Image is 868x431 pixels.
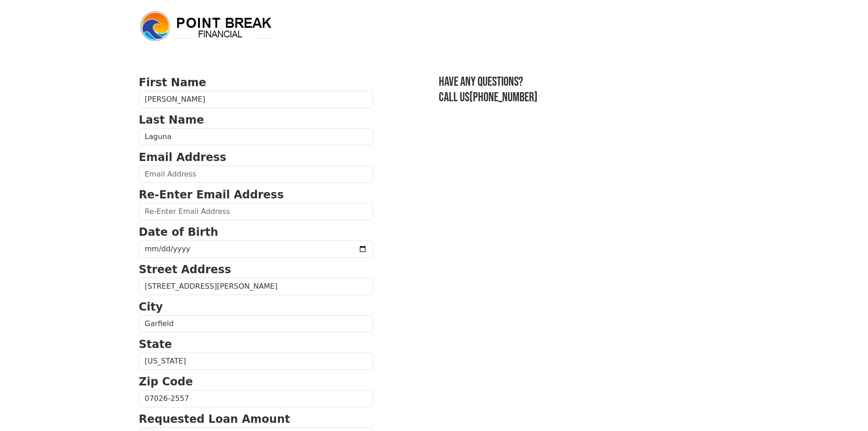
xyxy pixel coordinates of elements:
[469,90,538,105] a: [PHONE_NUMBER]
[139,114,204,126] strong: Last Name
[139,188,284,201] strong: Re-Enter Email Address
[139,315,373,332] input: City
[139,338,172,351] strong: State
[139,390,373,407] input: Zip Code
[139,166,373,183] input: Email Address
[139,128,373,145] input: Last Name
[139,263,231,276] strong: Street Address
[139,203,373,220] input: Re-Enter Email Address
[139,278,373,295] input: Street Address
[139,10,276,43] img: logo.png
[439,90,729,105] h3: Call us
[139,91,373,108] input: First Name
[139,375,193,388] strong: Zip Code
[139,151,226,164] strong: Email Address
[439,74,729,90] h3: Have any questions?
[139,226,218,239] strong: Date of Birth
[139,413,290,426] strong: Requested Loan Amount
[139,301,163,313] strong: City
[139,76,206,89] strong: First Name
